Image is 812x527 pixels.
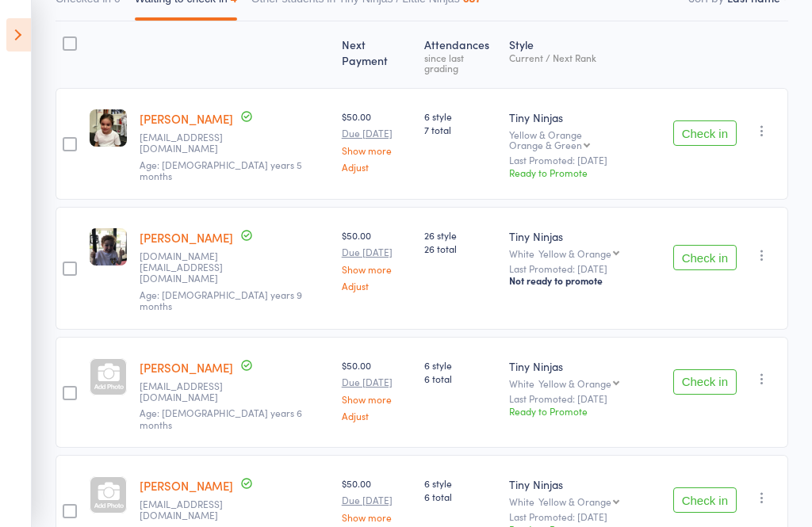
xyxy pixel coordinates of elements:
small: Due [DATE] [342,246,412,258]
span: 6 style [424,476,497,490]
div: White [509,378,660,388]
span: Age: [DEMOGRAPHIC_DATA] years 5 months [140,158,302,182]
div: White [509,248,660,258]
img: image1740545250.png [90,228,127,265]
div: White [509,496,660,506]
div: Ready to Promote [509,166,660,179]
span: 6 style [424,109,497,123]
button: Check in [673,120,737,146]
small: isaaclobo@gmail.com [140,132,243,155]
div: Current / Next Rank [509,52,660,63]
div: Atten­dances [418,29,504,81]
div: since last grading [424,52,497,73]
small: j.rich@live.com.au [140,250,243,285]
small: Last Promoted: [DATE] [509,263,660,274]
span: 26 style [424,228,497,242]
div: Yellow & Orange [538,378,611,388]
span: Age: [DEMOGRAPHIC_DATA] years 9 months [140,288,302,312]
a: [PERSON_NAME] [140,229,233,246]
img: image1744267427.png [90,109,127,147]
a: Adjust [342,162,412,172]
small: Last Promoted: [DATE] [509,511,660,522]
small: Andrewspilsbury@hotmail.com [140,380,243,403]
div: $50.00 [342,358,412,421]
div: Tiny Ninjas [509,358,660,374]
div: Tiny Ninjas [509,476,660,492]
div: Yellow & Orange [538,496,611,506]
button: Check in [673,369,737,395]
small: rhiannon@rhiannontaylor.com [140,498,243,521]
small: Due [DATE] [342,128,412,139]
div: Yellow & Orange [509,129,660,150]
small: Due [DATE] [342,376,412,388]
div: Yellow & Orange [538,248,611,258]
div: Style [503,29,666,81]
a: Show more [342,145,412,155]
small: Due [DATE] [342,495,412,506]
span: 6 style [424,358,497,372]
a: Adjust [342,411,412,421]
div: Not ready to promote [509,274,660,287]
span: 6 total [424,490,497,503]
a: Show more [342,512,412,522]
a: [PERSON_NAME] [140,359,233,376]
div: Orange & Green [509,139,582,150]
a: Show more [342,264,412,274]
div: Tiny Ninjas [509,109,660,125]
a: [PERSON_NAME] [140,110,233,127]
div: $50.00 [342,109,412,172]
div: $50.00 [342,228,412,291]
span: 7 total [424,123,497,136]
span: Age: [DEMOGRAPHIC_DATA] years 6 months [140,406,302,430]
span: 26 total [424,242,497,255]
div: Tiny Ninjas [509,228,660,244]
a: Show more [342,394,412,404]
span: 6 total [424,372,497,385]
a: Adjust [342,281,412,291]
div: Ready to Promote [509,404,660,418]
div: Next Payment [335,29,418,81]
small: Last Promoted: [DATE] [509,155,660,166]
button: Check in [673,487,737,513]
a: [PERSON_NAME] [140,477,233,494]
button: Check in [673,245,737,270]
small: Last Promoted: [DATE] [509,393,660,404]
